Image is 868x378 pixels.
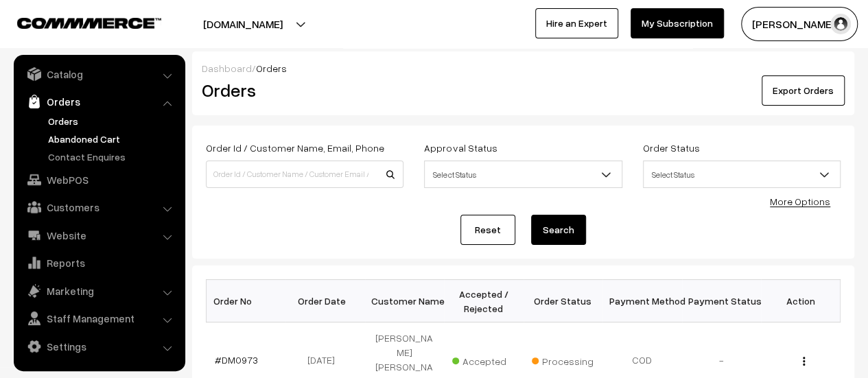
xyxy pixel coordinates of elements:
[285,280,365,322] th: Order Date
[424,141,497,155] label: Approval Status
[202,80,402,101] h2: Orders
[202,61,845,75] div: /
[643,161,841,188] span: Select Status
[45,150,180,164] a: Contact Enquires
[830,14,851,34] img: user
[682,280,762,322] th: Payment Status
[17,223,180,248] a: Website
[524,280,603,322] th: Order Status
[17,62,180,86] a: Catalog
[45,114,180,128] a: Orders
[424,161,622,188] span: Select Status
[256,62,287,74] span: Orders
[425,163,621,187] span: Select Status
[644,163,840,187] span: Select Status
[803,357,805,366] img: Menu
[17,195,180,220] a: Customers
[365,280,445,322] th: Customer Name
[602,280,682,322] th: Payment Method
[17,167,180,192] a: WebPOS
[17,279,180,303] a: Marketing
[741,7,858,41] button: [PERSON_NAME]
[155,7,331,41] button: [DOMAIN_NAME]
[532,351,600,368] span: Processing
[770,196,830,207] a: More Options
[762,75,845,106] button: Export Orders
[631,8,724,38] a: My Subscription
[17,334,180,359] a: Settings
[207,280,286,322] th: Order No
[45,132,180,146] a: Abandoned Cart
[17,250,180,275] a: Reports
[206,161,403,188] input: Order Id / Customer Name / Customer Email / Customer Phone
[206,141,384,155] label: Order Id / Customer Name, Email, Phone
[202,62,252,74] a: Dashboard
[17,18,161,28] img: COMMMERCE
[643,141,700,155] label: Order Status
[444,280,524,322] th: Accepted / Rejected
[215,354,258,366] a: #DM0973
[531,215,586,245] button: Search
[17,14,137,30] a: COMMMERCE
[535,8,618,38] a: Hire an Expert
[452,351,521,368] span: Accepted
[460,215,515,245] a: Reset
[17,89,180,114] a: Orders
[761,280,841,322] th: Action
[17,306,180,331] a: Staff Management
